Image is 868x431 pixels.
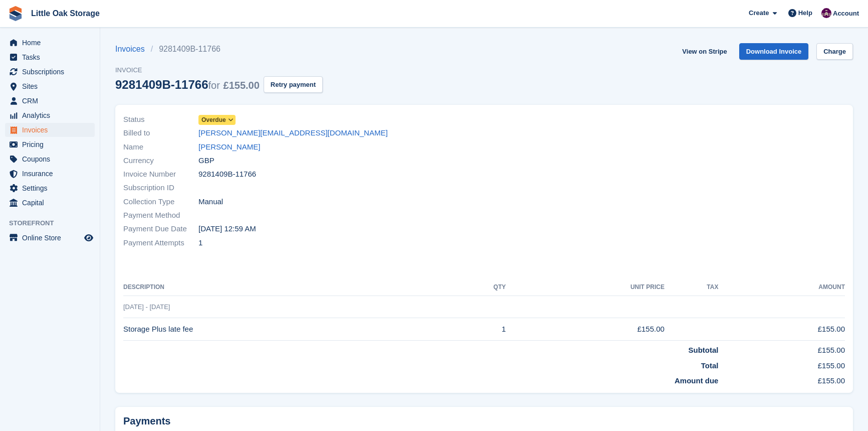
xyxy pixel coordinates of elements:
span: Overdue [201,115,226,124]
a: menu [5,79,95,93]
a: menu [5,152,95,166]
time: 2025-08-14 23:59:59 UTC [198,223,256,235]
span: Analytics [22,108,82,122]
td: £155.00 [718,318,845,341]
a: Little Oak Storage [27,5,104,22]
span: Help [798,8,812,18]
th: Unit Price [506,279,665,296]
span: Tasks [22,50,82,64]
a: menu [5,167,95,181]
span: Settings [22,181,82,195]
span: Status [123,114,198,125]
span: Insurance [22,167,82,181]
span: Sites [22,79,82,93]
td: £155.00 [506,318,665,341]
strong: Subtotal [688,346,718,354]
img: stora-icon-8386f47178a22dfd0bd8f6a31ec36ba5ce8667c1dd55bd0f319d3a0aa187defe.svg [8,6,23,21]
a: View on Stripe [678,43,731,60]
td: £155.00 [718,356,845,372]
strong: Total [701,361,719,370]
span: Payment Attempts [123,237,198,249]
span: GBP [198,155,214,167]
span: Name [123,141,198,153]
span: 1 [198,237,202,249]
button: Retry payment [264,76,323,93]
a: menu [5,181,95,195]
span: Account [833,9,859,19]
a: menu [5,196,95,210]
td: Storage Plus late fee [123,318,448,341]
a: Charge [816,43,853,60]
span: Invoices [22,123,82,137]
span: Invoice [115,65,323,75]
span: Currency [123,155,198,167]
td: £155.00 [718,371,845,387]
span: Payment Method [123,210,198,221]
th: Description [123,279,448,296]
a: menu [5,108,95,122]
a: menu [5,137,95,152]
span: £155.00 [224,80,260,91]
span: Pricing [22,137,82,152]
a: menu [5,123,95,137]
th: Tax [665,279,719,296]
h2: Payments [123,415,845,427]
a: [PERSON_NAME] [198,141,260,153]
div: 9281409B-11766 [115,78,260,91]
nav: breadcrumbs [115,43,323,55]
a: menu [5,36,95,50]
span: 9281409B-11766 [198,169,256,180]
a: Download Invoice [739,43,809,60]
span: Invoice Number [123,169,198,180]
span: [DATE] - [DATE] [123,303,170,311]
span: Billed to [123,127,198,139]
a: menu [5,50,95,64]
a: menu [5,65,95,79]
span: Capital [22,196,82,210]
span: Manual [198,196,223,208]
span: Subscriptions [22,65,82,79]
th: QTY [448,279,506,296]
img: Morgen Aujla [821,8,831,18]
span: for [208,80,220,91]
td: 1 [448,318,506,341]
strong: Amount due [675,376,719,385]
span: Create [749,8,769,18]
span: CRM [22,94,82,108]
a: menu [5,94,95,108]
a: menu [5,231,95,245]
span: Storefront [9,218,100,228]
span: Home [22,36,82,50]
a: Overdue [198,114,236,125]
a: [PERSON_NAME][EMAIL_ADDRESS][DOMAIN_NAME] [198,127,388,139]
span: Coupons [22,152,82,166]
td: £155.00 [718,341,845,356]
span: Collection Type [123,196,198,208]
th: Amount [718,279,845,296]
span: Payment Due Date [123,223,198,235]
a: Preview store [83,232,95,244]
span: Online Store [22,231,82,245]
span: Subscription ID [123,182,198,194]
a: Invoices [115,43,151,55]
